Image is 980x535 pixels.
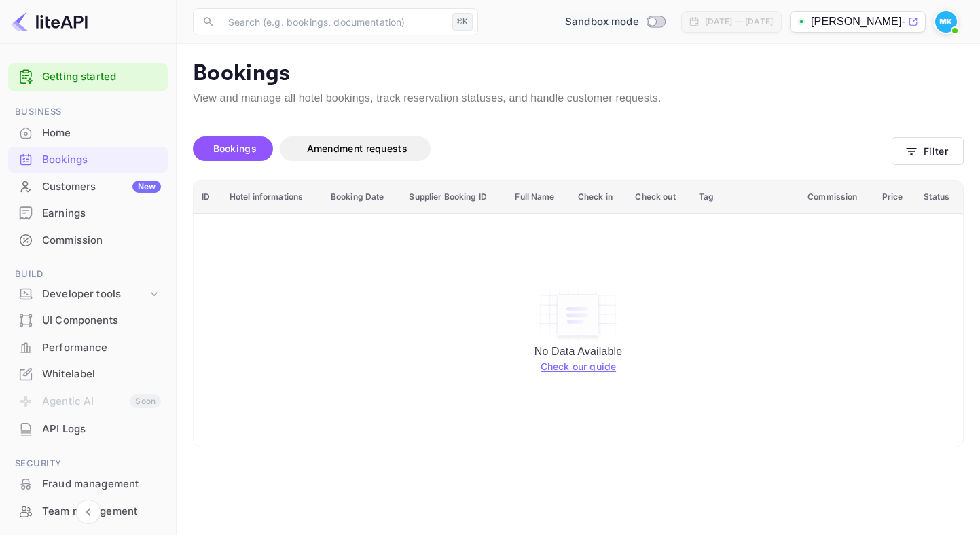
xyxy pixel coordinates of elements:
div: Team management [8,498,168,525]
a: Team management [8,498,168,523]
p: [PERSON_NAME]-54y... [811,14,905,30]
img: Michelle Krogmeier [935,11,957,33]
span: Sandbox mode [565,14,639,30]
div: Home [8,120,168,147]
div: Whitelabel [8,361,168,388]
th: ID [194,181,221,214]
div: Developer tools [8,282,168,306]
th: Check out [627,181,691,214]
a: Check our guide [541,361,616,372]
a: Home [8,120,168,145]
a: Fraud management [8,471,168,496]
th: Supplier Booking ID [401,181,507,214]
div: New [132,181,161,193]
div: UI Components [42,313,161,329]
div: Fraud management [42,477,161,492]
div: Home [42,126,161,141]
span: Business [8,105,168,119]
div: Bookings [8,147,168,173]
div: Earnings [42,206,161,221]
div: API Logs [8,416,168,443]
th: Commission [799,181,874,214]
div: Bookings [42,152,161,168]
div: Performance [8,335,168,361]
th: Status [915,181,963,214]
p: Bookings [193,60,964,88]
th: Tag [691,181,799,214]
div: ⌘K [452,13,473,31]
a: Earnings [8,200,168,225]
th: Booking Date [323,181,401,214]
th: Full Name [507,181,570,214]
p: No Data Available [534,344,622,360]
div: Getting started [8,63,168,91]
span: Amendment requests [307,143,407,154]
a: Getting started [42,69,161,85]
a: API Logs [8,416,168,441]
span: Build [8,267,168,282]
div: CustomersNew [8,174,168,200]
div: Team management [42,504,161,519]
div: Switch to Production mode [560,14,670,30]
span: Bookings [213,143,257,154]
a: UI Components [8,308,168,333]
th: Hotel informations [221,181,323,214]
th: Check in [570,181,628,214]
div: UI Components [8,308,168,334]
div: account-settings tabs [193,136,892,161]
div: Fraud management [8,471,168,498]
div: Commission [42,233,161,248]
table: booking table [194,181,963,447]
span: Security [8,456,168,471]
a: CustomersNew [8,174,168,199]
div: Performance [42,340,161,356]
div: Whitelabel [42,367,161,382]
p: View and manage all hotel bookings, track reservation statuses, and handle customer requests. [193,90,964,107]
button: Filter [892,137,964,165]
a: Performance [8,335,168,360]
img: LiteAPI logo [11,11,88,33]
div: [DATE] — [DATE] [705,16,773,28]
div: Customers [42,179,161,195]
div: Commission [8,227,168,254]
input: Search (e.g. bookings, documentation) [220,8,447,35]
a: Whitelabel [8,361,168,386]
div: Developer tools [42,287,147,302]
img: empty-state-table.svg [537,287,619,344]
div: API Logs [42,422,161,437]
th: Price [874,181,916,214]
a: Bookings [8,147,168,172]
div: Earnings [8,200,168,227]
a: Commission [8,227,168,253]
button: Collapse navigation [76,500,101,524]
